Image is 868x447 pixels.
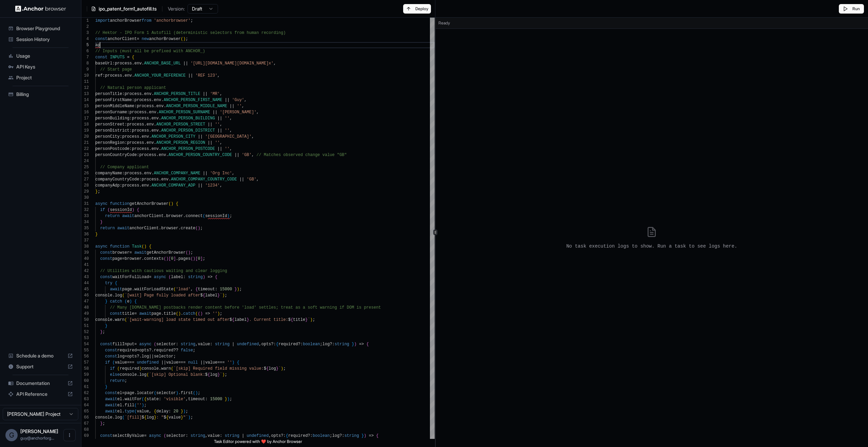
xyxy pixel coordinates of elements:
span: . [142,171,144,176]
span: new [142,37,149,41]
span: env [149,110,156,115]
span: ; [230,214,232,218]
div: 19 [81,128,89,134]
span: ap [95,43,100,47]
span: . [159,116,161,121]
span: baseUrl [95,61,112,66]
span: ANCHOR_COMPANY_COUNTRY_CODE [171,177,237,182]
span: , [220,140,222,145]
span: . [132,61,134,66]
div: 16 [81,109,89,115]
span: || [217,147,222,151]
span: ANCHOR_PERSON_POSTCODE [161,147,215,151]
div: Session History [5,34,76,45]
span: . [146,110,149,115]
span: ( [203,214,205,218]
span: , [220,122,222,127]
span: connect [186,214,203,218]
span: personSurname [95,110,127,115]
span: Version: [168,5,185,12]
span: , [230,128,232,133]
span: , [220,183,222,188]
span: process [127,122,144,127]
span: || [213,110,217,115]
span: . [139,134,142,139]
span: await [134,250,146,255]
span: Browser Playground [16,25,73,32]
span: ; [200,226,203,231]
div: 9 [81,66,89,73]
span: } [100,220,102,225]
span: : [130,147,132,151]
span: . [142,61,144,66]
span: : [137,153,139,157]
span: . [154,104,156,109]
span: process [134,98,151,102]
span: Documentation [16,380,65,387]
span: ) [198,226,200,231]
span: { [149,244,151,249]
span: personStreet [95,122,124,127]
span: env [146,140,154,145]
span: getAnchorBrowser [130,201,169,206]
div: 21 [81,140,89,146]
span: , [252,153,254,157]
div: 22 [81,146,89,152]
span: || [188,73,193,78]
span: Ready [438,20,450,26]
span: 'MR' [210,92,220,96]
div: 34 [81,219,89,225]
span: env [144,171,152,176]
span: '' [225,116,230,121]
span: , [252,134,254,139]
span: . [161,98,163,102]
span: : [132,98,134,102]
span: if [100,208,105,212]
div: 28 [81,182,89,189]
span: || [235,153,239,157]
span: // Inputs (must all be prefixed with ANCHOR_) [95,49,205,54]
span: const [95,55,107,60]
span: getAnchorBrowser [146,250,185,255]
div: Schedule a demo [5,350,76,361]
span: return [100,226,115,231]
span: x' [269,61,273,66]
div: 33 [81,213,89,219]
span: personCountryCode [95,153,137,157]
div: 32 [81,207,89,213]
div: 26 [81,170,89,176]
span: . [156,153,159,157]
span: // Start page [100,67,132,72]
div: 20 [81,134,89,140]
span: ANCHOR_PERSON_STREET [156,122,205,127]
span: ( [107,208,110,212]
span: . [149,128,151,133]
span: : [134,104,137,109]
span: browser [112,250,129,255]
span: || [230,104,234,109]
span: '' [215,140,220,145]
span: ANCHOR_PERSON_CITY [152,134,196,139]
span: . [132,73,134,78]
div: 15 [81,103,89,109]
span: INPUTS [110,55,124,60]
span: process [132,128,149,133]
span: '[URL][DOMAIN_NAME][DOMAIN_NAME] [191,61,269,66]
span: '' [225,147,230,151]
span: process [132,116,149,121]
span: . [169,177,171,182]
span: ANCHOR_PERSON_TITLE [154,92,200,96]
span: Usage [16,53,73,59]
span: : [120,134,122,139]
span: . [164,214,166,218]
span: : [130,128,132,133]
span: Billing [16,91,73,98]
span: . [156,110,159,115]
span: , [256,110,259,115]
span: env [161,177,169,182]
span: || [217,128,222,133]
span: process [122,134,139,139]
div: 29 [81,189,89,195]
span: } [95,189,98,194]
span: API Keys [16,63,73,70]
